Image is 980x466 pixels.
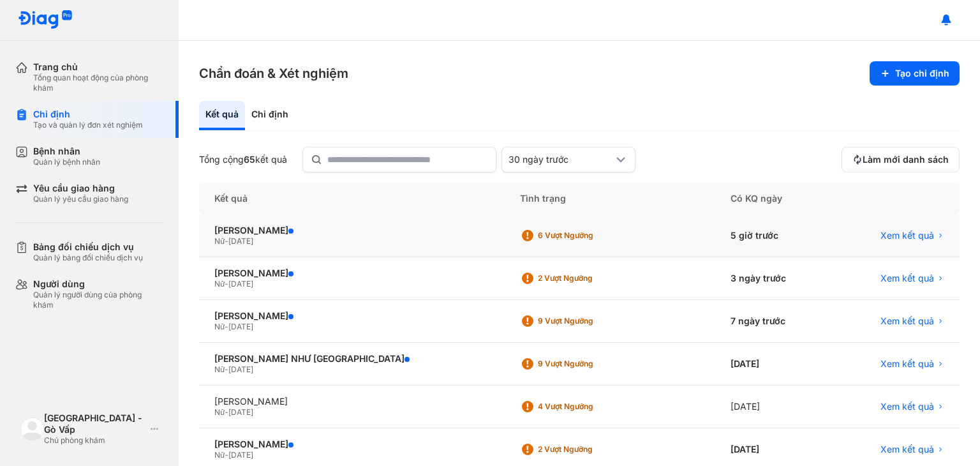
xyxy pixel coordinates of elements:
[214,439,489,450] div: [PERSON_NAME]
[715,183,832,214] div: Có KQ ngày
[33,73,163,93] div: Tổng quan hoạt động của phòng khám
[18,10,73,30] img: logo
[225,279,228,289] span: -
[33,290,163,310] div: Quản lý người dùng của phòng khám
[214,236,225,246] span: Nữ
[214,310,489,322] div: [PERSON_NAME]
[214,365,225,374] span: Nữ
[199,101,245,130] div: Kết quả
[33,194,128,204] div: Quản lý yêu cầu giao hàng
[538,273,640,283] div: 2 Vượt ngưỡng
[880,273,934,284] span: Xem kết quả
[715,386,832,428] div: [DATE]
[33,241,143,253] div: Bảng đối chiếu dịch vụ
[44,412,145,435] div: [GEOGRAPHIC_DATA] - Gò Vấp
[228,365,253,374] span: [DATE]
[199,64,348,82] h3: Chẩn đoán & Xét nghiệm
[214,267,489,279] div: [PERSON_NAME]
[880,358,934,370] span: Xem kết quả
[538,359,640,369] div: 9 Vượt ngưỡng
[33,120,143,130] div: Tạo và quản lý đơn xét nghiệm
[225,365,228,374] span: -
[225,322,228,331] span: -
[33,183,128,194] div: Yêu cầu giao hàng
[538,444,640,455] div: 2 Vượt ngưỡng
[863,154,949,165] span: Làm mới danh sách
[228,279,253,289] span: [DATE]
[214,353,489,365] div: [PERSON_NAME] NHƯ [GEOGRAPHIC_DATA]
[33,109,143,120] div: Chỉ định
[225,407,228,417] span: -
[20,417,44,441] img: logo
[33,61,163,73] div: Trang chủ
[33,278,163,290] div: Người dùng
[880,401,934,412] span: Xem kết quả
[33,157,100,167] div: Quản lý bệnh nhân
[538,230,640,241] div: 6 Vượt ngưỡng
[880,315,934,327] span: Xem kết quả
[228,322,253,331] span: [DATE]
[715,257,832,300] div: 3 ngày trước
[225,236,228,246] span: -
[715,300,832,343] div: 7 ngày trước
[245,101,295,130] div: Chỉ định
[228,407,253,417] span: [DATE]
[33,146,100,157] div: Bệnh nhân
[880,230,934,241] span: Xem kết quả
[870,61,960,86] button: Tạo chỉ định
[225,450,228,460] span: -
[214,407,225,417] span: Nữ
[228,450,253,460] span: [DATE]
[842,147,960,172] button: Làm mới danh sách
[880,444,934,455] span: Xem kết quả
[214,450,225,460] span: Nữ
[509,154,613,165] div: 30 ngày trước
[44,435,145,446] div: Chủ phòng khám
[538,316,640,326] div: 9 Vượt ngưỡng
[199,154,287,165] div: Tổng cộng kết quả
[505,183,715,214] div: Tình trạng
[33,253,143,263] div: Quản lý bảng đối chiếu dịch vụ
[228,236,253,246] span: [DATE]
[214,396,489,407] div: [PERSON_NAME]
[214,279,225,289] span: Nữ
[199,183,505,214] div: Kết quả
[715,343,832,386] div: [DATE]
[214,225,489,236] div: [PERSON_NAME]
[538,402,640,412] div: 4 Vượt ngưỡng
[715,214,832,257] div: 5 giờ trước
[214,322,225,331] span: Nữ
[244,154,255,165] span: 65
